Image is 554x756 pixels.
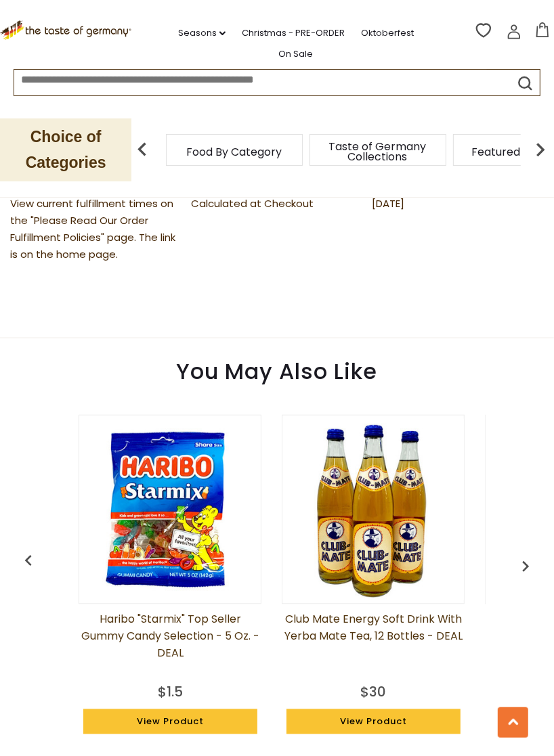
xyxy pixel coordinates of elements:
a: View Product [83,709,257,735]
img: next arrow [527,136,554,163]
a: On Sale [278,47,313,62]
a: View Product [286,709,461,735]
a: Seasons [178,26,226,41]
a: Club Mate Energy Soft Drink with Yerba Mate Tea, 12 bottles - DEAL [282,611,465,679]
a: Haribo "Starmix" Top Seller Gummy Candy Selection - 5 oz. - DEAL [79,611,261,679]
dd: [DATE] [372,196,544,213]
a: Food By Category [186,147,282,157]
img: previous arrow [515,556,536,577]
img: previous arrow [129,136,156,163]
a: Oktoberfest [361,26,414,41]
img: Haribo [79,419,261,600]
dd: Calculated at Checkout [191,196,363,213]
dd: View current fulfillment times on the "Please Read Our Order Fulfillment Policies" page. The link... [10,196,182,263]
a: Taste of Germany Collections [324,141,432,162]
img: previous arrow [18,550,39,572]
img: Club Mate Energy Soft Drink with Yerba Mate Tea, 12 bottles - DEAL [282,419,464,600]
div: $1.5 [158,682,183,703]
div: You May Also Like [17,338,538,398]
div: $30 [360,682,386,703]
a: Christmas - PRE-ORDER [242,26,345,41]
